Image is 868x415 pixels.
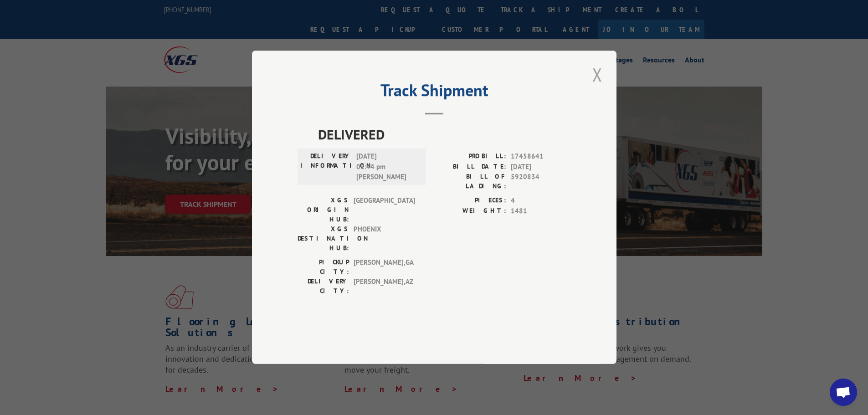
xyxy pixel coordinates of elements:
[830,379,857,406] a: Open chat
[590,62,605,87] button: Close modal
[434,196,506,206] label: PIECES:
[354,225,415,253] span: PHOENIX
[434,206,506,216] label: WEIGHT:
[434,172,506,191] label: BILL OF LADING:
[298,258,349,277] label: PICKUP CITY:
[511,206,571,216] span: 1481
[511,172,571,191] span: 5920834
[318,124,571,145] span: DELIVERED
[298,196,349,225] label: XGS ORIGIN HUB:
[300,152,352,183] label: DELIVERY INFORMATION:
[298,277,349,296] label: DELIVERY CITY:
[511,152,571,162] span: 17458641
[298,225,349,253] label: XGS DESTINATION HUB:
[511,196,571,206] span: 4
[354,196,415,225] span: [GEOGRAPHIC_DATA]
[434,152,506,162] label: PROBILL:
[511,162,571,172] span: [DATE]
[354,258,415,277] span: [PERSON_NAME] , GA
[356,152,418,183] span: [DATE] 02:44 pm [PERSON_NAME]
[298,84,571,101] h2: Track Shipment
[354,277,415,296] span: [PERSON_NAME] , AZ
[434,162,506,172] label: BILL DATE:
